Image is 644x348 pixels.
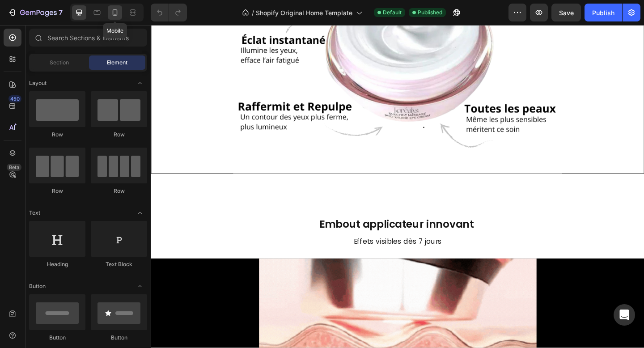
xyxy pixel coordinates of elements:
span: Effets visibles dès 7 jours [220,230,316,241]
span: Toggle open [133,279,147,293]
div: Row [29,131,85,139]
div: Publish [592,8,614,17]
span: Save [559,9,574,17]
div: Row [91,131,147,139]
div: Undo/Redo [151,4,187,21]
button: 7 [4,4,67,21]
div: Button [29,334,85,342]
button: Publish [585,4,622,21]
button: Save [551,4,581,21]
span: Button [29,282,46,290]
strong: Embout applicateur innovant [183,209,351,225]
span: Text [29,209,40,217]
div: Heading [29,260,85,268]
span: Layout [29,79,47,87]
div: Beta [7,164,21,171]
div: Text Block [91,260,147,268]
span: Default [383,8,402,17]
span: Published [418,8,442,17]
iframe: Design area [151,25,644,348]
span: Toggle open [133,76,147,90]
div: Open Intercom Messenger [614,304,635,326]
span: Section [50,59,69,67]
span: Shopify Original Home Template [256,8,352,17]
div: 450 [8,95,21,102]
span: Element [107,59,127,67]
span: Toggle open [133,206,147,220]
div: Row [91,187,147,195]
span: / [252,8,254,17]
p: 7 [59,7,63,18]
div: Row [29,187,85,195]
div: Button [91,334,147,342]
input: Search Sections & Elements [29,29,147,47]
